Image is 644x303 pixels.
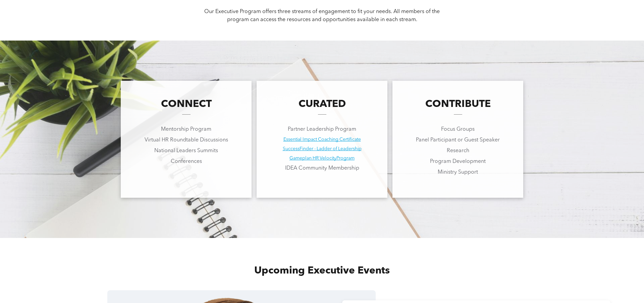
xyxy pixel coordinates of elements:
span: Mentorship Program [161,127,211,132]
a: Essential Impact Coaching Certificate [283,137,361,142]
span: Upcoming Executive Events [254,266,390,276]
span: Panel Participant or Guest Speaker [416,137,500,143]
span: Research [447,148,469,154]
span: IDEA Community Membership [285,166,359,171]
a: Gameplan HR VelocityProgram [289,156,355,161]
span: Ministry Support [438,170,478,175]
a: SuccessFinder - Ladder of Leadership [283,146,362,151]
span: National Leaders Summits [154,148,218,154]
span: Focus Groups [441,127,475,132]
span: Virtual HR Roundtable Discussions [145,137,228,143]
span: Program Development [430,159,486,164]
span: Our Executive Program offers three streams of engagement to fit your needs. All members of the pr... [204,9,440,22]
span: Partner Leadership Program [288,127,356,132]
span: CURATED [299,99,346,109]
span: CONNECT [161,99,212,109]
span: CONTRIBUTE [425,99,491,109]
span: Conferences [171,159,202,164]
